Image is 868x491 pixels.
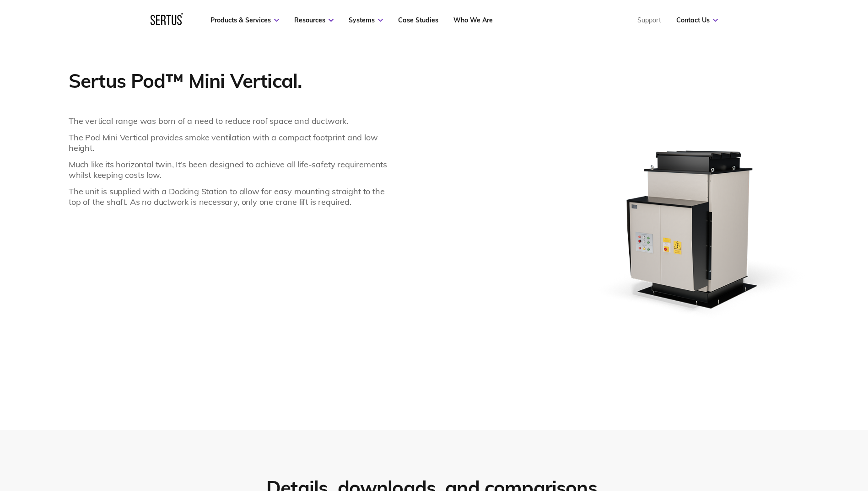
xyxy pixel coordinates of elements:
p: Sertus Pod™ Mini Vertical. [69,69,388,93]
a: Support [637,16,661,24]
p: The vertical range was born of a need to reduce roof space and ductwork. [69,116,388,126]
a: Case Studies [398,16,438,24]
a: Contact Us [676,16,718,24]
p: The unit is supplied with a Docking Station to allow for easy mounting straight to the top of the... [69,186,388,207]
a: Systems [349,16,383,24]
a: Products & Services [210,16,279,24]
a: Resources [294,16,334,24]
p: The Pod Mini Vertical provides smoke ventilation with a compact footprint and low height. [69,132,388,153]
iframe: Chat Widget [703,385,868,491]
p: Much like its horizontal twin, It’s been designed to achieve all life-safety requirements whilst ... [69,159,388,180]
a: Who We Are [453,16,493,24]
